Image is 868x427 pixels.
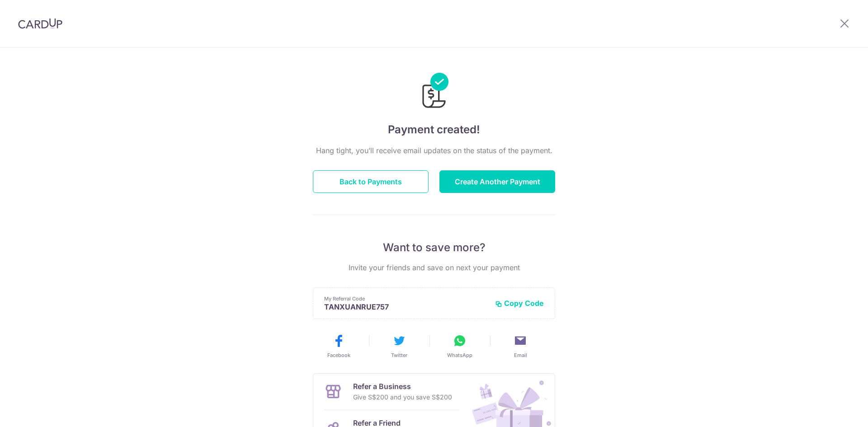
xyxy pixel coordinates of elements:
[18,18,62,29] img: CardUp
[391,352,407,359] span: Twitter
[313,170,429,193] button: Back to Payments
[439,170,555,193] button: Create Another Payment
[447,352,472,359] span: WhatsApp
[313,122,555,138] h4: Payment created!
[495,299,544,308] button: Copy Code
[313,240,555,255] p: Want to save more?
[312,333,365,359] button: Facebook
[324,302,488,311] p: TANXUANRUE757
[313,262,555,273] p: Invite your friends and save on next your payment
[420,73,448,111] img: Payments
[494,333,547,359] button: Email
[353,381,452,392] p: Refer a Business
[433,333,486,359] button: WhatsApp
[313,145,555,156] p: Hang tight, you’ll receive email updates on the status of the payment.
[514,352,527,359] span: Email
[353,392,452,403] p: Give S$200 and you save S$200
[327,352,350,359] span: Facebook
[810,400,859,422] iframe: Opens a widget where you can find more information
[324,295,488,302] p: My Referral Code
[373,333,426,359] button: Twitter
